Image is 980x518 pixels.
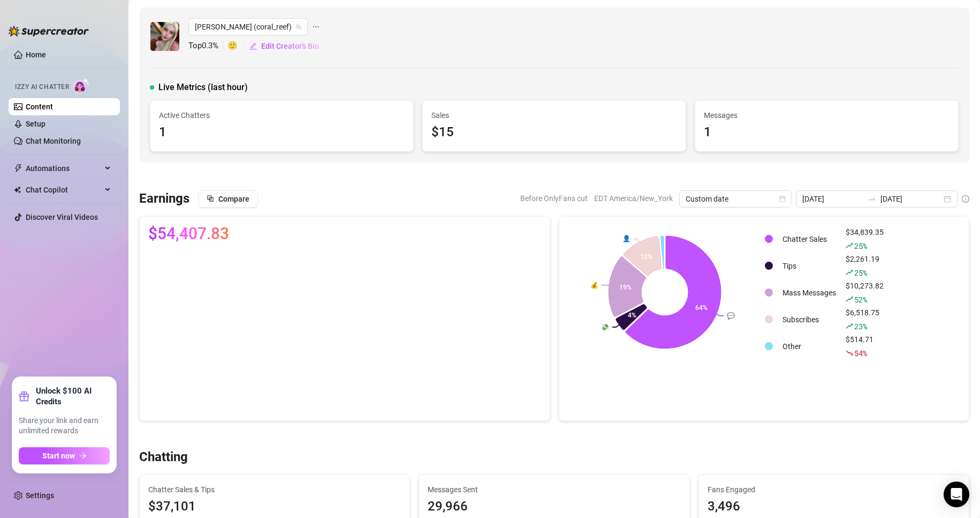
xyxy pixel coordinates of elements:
[727,312,735,320] text: 💬
[26,120,45,128] a: Setup
[261,42,319,50] span: Edit Creator's Bio
[962,195,969,203] span: info-circle
[778,280,840,306] td: Mass Messages
[150,22,179,51] img: Anna
[26,102,53,111] a: Content
[854,268,867,278] span: 25 %
[159,109,405,121] span: Active Chatters
[708,484,960,495] span: Fans Engaged
[73,78,90,93] img: AI Chatter
[227,40,249,53] span: 🙂
[854,241,867,251] span: 25 %
[431,109,677,121] span: Sales
[846,295,853,303] span: rise
[198,190,258,208] button: Compare
[249,38,320,55] button: Edit Creator's Bio
[854,348,867,358] span: 54 %
[880,193,941,205] input: End date
[868,195,876,203] span: swap-right
[868,195,876,203] span: to
[778,307,840,332] td: Subscribes
[708,497,960,517] div: 3,496
[26,213,98,221] a: Discover Viral Videos
[159,122,405,143] div: 1
[622,234,630,242] text: 👤
[26,160,102,177] span: Automations
[26,181,102,198] span: Chat Copilot
[188,40,227,53] span: Top 0.3 %
[854,321,867,331] span: 23 %
[19,416,110,436] span: Share your link and earn unlimited rewards
[846,349,853,357] span: fall
[148,497,401,517] span: $37,101
[686,191,785,207] span: Custom date
[139,449,188,466] h3: Chatting
[778,334,840,359] td: Other
[312,18,320,35] span: ellipsis
[15,82,69,92] span: Izzy AI Chatter
[520,190,588,206] span: Before OnlyFans cut
[19,447,110,464] button: Start nowarrow-right
[704,122,949,143] div: 1
[846,269,853,276] span: rise
[218,195,249,203] span: Compare
[158,81,248,94] span: Live Metrics (last hour)
[846,334,884,359] div: $514.71
[26,491,54,500] a: Settings
[778,253,840,279] td: Tips
[601,323,609,331] text: 💸
[295,24,302,30] span: team
[79,452,87,460] span: arrow-right
[148,484,401,495] span: Chatter Sales & Tips
[428,484,680,495] span: Messages Sent
[594,190,673,206] span: EDT America/New_York
[36,386,110,407] strong: Unlock $100 AI Credits
[19,391,29,402] span: gift
[148,225,229,242] span: $54,407.83
[704,109,949,121] span: Messages
[26,50,46,59] a: Home
[846,322,853,330] span: rise
[26,137,81,145] a: Chat Monitoring
[944,482,969,507] div: Open Intercom Messenger
[14,186,21,194] img: Chat Copilot
[42,452,75,460] span: Start now
[802,193,863,205] input: Start date
[779,196,786,202] span: calendar
[854,294,867,305] span: 52 %
[428,497,680,517] div: 29,966
[846,242,853,249] span: rise
[590,281,598,289] text: 💰
[846,307,884,332] div: $6,518.75
[139,190,189,208] h3: Earnings
[778,226,840,252] td: Chatter Sales
[14,164,22,173] span: thunderbolt
[846,226,884,252] div: $34,839.35
[195,19,301,35] span: Anna (coral_reef)
[249,42,257,50] span: edit
[846,253,884,279] div: $2,261.19
[9,26,89,36] img: logo-BBDzfeDw.svg
[207,195,214,202] span: block
[431,122,677,143] div: $15
[846,280,884,306] div: $10,273.82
